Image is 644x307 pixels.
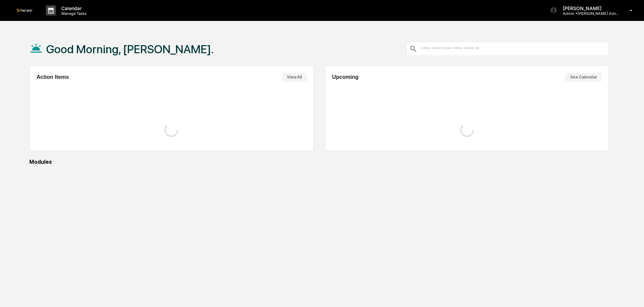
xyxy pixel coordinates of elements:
button: View All [282,73,306,82]
h2: Upcoming [332,74,358,80]
p: [PERSON_NAME] [557,5,620,11]
img: logo [16,9,32,12]
p: Manage Tasks [56,11,90,16]
h1: Good Morning, [PERSON_NAME]. [46,42,214,56]
p: Admin • [PERSON_NAME] Advisory Group [557,11,620,16]
p: Calendar [56,5,90,11]
button: See Calendar [565,73,602,82]
div: Modules [29,159,609,165]
h2: Action Items [36,74,69,80]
